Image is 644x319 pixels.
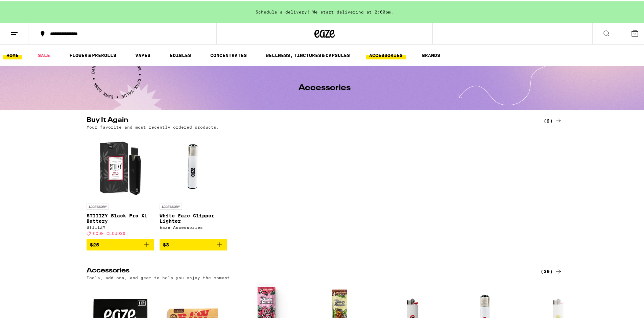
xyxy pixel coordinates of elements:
[262,50,353,58] a: WELLNESS, TINCTURES & CAPSULES
[87,131,154,238] a: Open page for STIIIZY Black Pro XL Battery from STIIIZY
[160,212,227,222] p: White Eaze Clipper Lighter
[87,124,219,128] p: Your favorite and most recently ordered products.
[207,50,250,58] a: CONCENTRATES
[4,5,49,10] span: Hi. Need any help?
[66,50,120,58] a: FLOWER & PREROLLS
[87,202,109,208] p: ACCESSORY
[132,50,154,58] a: VAPES
[160,224,227,228] div: Eaze Accessories
[3,50,22,58] a: HOME
[93,230,125,234] span: CODE CLOUD30
[166,50,194,58] a: EDIBLES
[160,202,182,208] p: ACCESSORY
[34,50,53,58] a: SALE
[419,50,444,58] a: BRANDS
[544,115,563,124] a: (2)
[87,131,154,199] img: STIIIZY - STIIIZY Black Pro XL Battery
[87,274,233,278] p: Tools, add-ons, and gear to help you enjoy the moment.
[87,266,529,274] h2: Accessories
[90,241,99,246] span: $25
[87,224,154,228] div: STIIIZY
[541,266,563,274] a: (39)
[87,212,154,222] p: STIIIZY Black Pro XL Battery
[87,115,529,124] h2: Buy It Again
[160,131,227,238] a: Open page for White Eaze Clipper Lighter from Eaze Accessories
[299,83,351,91] h1: Accessories
[366,50,406,58] a: ACCESSORIES
[160,131,227,199] img: Eaze Accessories - White Eaze Clipper Lighter
[87,238,154,249] button: Add to bag
[160,238,227,249] button: Add to bag
[163,241,169,246] span: $3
